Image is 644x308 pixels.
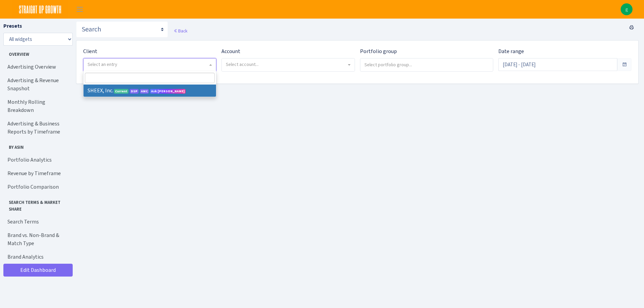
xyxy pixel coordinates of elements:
[173,28,187,34] a: Back
[114,89,128,94] span: Current
[4,141,71,150] span: By ASIN
[621,3,633,15] img: gjoyce
[221,47,240,55] label: Account
[3,229,71,250] a: Brand vs. Non-Brand & Match Type
[140,89,149,94] span: Amazon Marketing Cloud
[3,22,22,30] label: Presets
[130,89,139,94] span: DSP
[4,196,71,212] span: Search Terms & Market Share
[3,60,71,74] a: Advertising Overview
[71,4,88,15] button: Toggle navigation
[3,95,71,117] a: Monthly Rolling Breakdown
[621,3,633,15] a: g
[3,250,71,264] a: Brand Analytics
[4,48,71,57] span: Overview
[88,61,117,68] span: Select an entry
[151,89,185,93] span: SUG AI Assistant
[3,153,71,167] a: Portfolio Analytics
[360,58,493,71] input: Select portfolio group...
[150,89,186,94] span: Ask [PERSON_NAME]
[360,47,397,55] label: Portfolio group
[84,85,216,97] li: SHEEX, Inc.
[83,47,97,55] label: Client
[498,47,524,55] label: Date range
[226,61,259,68] span: Select account...
[3,180,71,194] a: Portfolio Comparison
[3,215,71,229] a: Search Terms
[3,264,73,277] a: Edit Dashboard
[3,117,71,139] a: Advertising & Business Reports by Timeframe
[3,74,71,95] a: Advertising & Revenue Snapshot
[3,167,71,180] a: Revenue by Timeframe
